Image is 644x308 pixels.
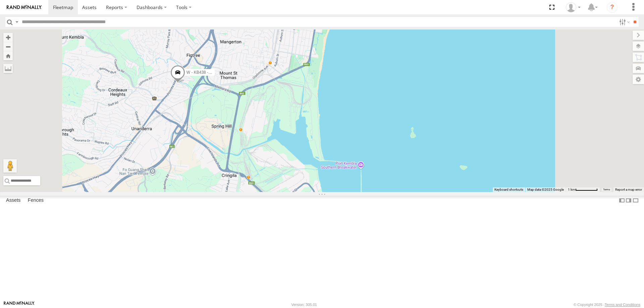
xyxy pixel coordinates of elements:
[563,2,583,12] div: Tye Clark
[574,303,640,307] div: © Copyright 2025 -
[625,196,632,205] label: Dock Summary Table to the Right
[566,187,600,192] button: Map Scale: 1 km per 63 pixels
[3,196,24,205] label: Assets
[291,303,317,307] div: Version: 305.01
[4,301,35,308] a: Visit our Website
[616,17,631,27] label: Search Filter Options
[633,75,644,84] label: Map Settings
[527,188,564,191] span: Map data ©2025 Google
[605,303,640,307] a: Terms and Conditions
[615,188,642,191] a: Report a map error
[3,42,13,51] button: Zoom out
[3,51,13,60] button: Zoom Home
[24,196,47,205] label: Fences
[14,17,19,27] label: Search Query
[568,188,575,191] span: 1 km
[3,64,13,73] label: Measure
[494,187,523,192] button: Keyboard shortcuts
[186,70,243,74] span: W - KB438 - [PERSON_NAME]
[7,5,42,10] img: rand-logo.svg
[619,196,625,205] label: Dock Summary Table to the Left
[607,2,618,13] i: ?
[603,188,610,191] a: Terms
[3,159,17,173] button: Drag Pegman onto the map to open Street View
[3,33,13,42] button: Zoom in
[632,196,639,205] label: Hide Summary Table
